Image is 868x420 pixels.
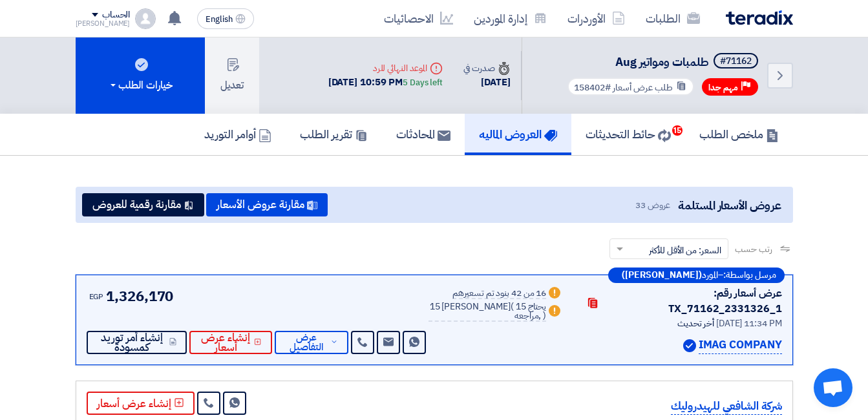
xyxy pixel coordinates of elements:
[574,81,611,94] span: #158402
[557,3,635,34] a: الأوردرات
[300,127,368,142] h5: تقرير الطلب
[622,271,702,280] b: ([PERSON_NAME])
[735,242,772,256] span: رتب حسب
[106,286,173,307] span: 1,326,170
[204,127,271,142] h5: أوامر التوريد
[571,114,685,155] a: حائط التحديثات15
[565,53,761,71] h5: طلمبات ومواتير Aug
[479,127,557,142] h5: العروض الماليه
[723,271,776,280] span: مرسل بواسطة:
[285,333,328,352] span: عرض التفاصيل
[677,317,714,330] span: أخر تحديث
[135,8,156,29] img: profile_test.png
[429,302,546,322] div: 15 [PERSON_NAME]
[87,331,187,354] button: إنشاء أمر توريد كمسودة
[200,333,252,352] span: إنشاء عرض أسعار
[543,309,546,322] span: )
[672,125,683,136] span: 15
[615,53,708,70] span: طلمبات ومواتير Aug
[607,286,781,317] div: عرض أسعار رقم: TX_71162_2331326_1
[403,76,443,89] div: 5 Days left
[108,78,173,93] div: خيارات الطلب
[328,75,443,90] div: [DATE] 10:59 PM
[511,300,514,313] span: (
[702,271,718,280] span: المورد
[463,75,510,90] div: [DATE]
[685,114,793,155] a: ملخص الطلب
[726,10,793,25] img: Teradix logo
[699,337,782,354] p: IMAG COMPANY
[465,114,571,155] a: العروض الماليه
[206,15,233,24] span: English
[286,114,382,155] a: تقرير الطلب
[76,37,205,114] button: خيارات الطلب
[514,300,546,322] span: 15 يحتاج مراجعه,
[716,317,782,330] span: [DATE] 11:34 PM
[82,193,204,216] button: مقارنة رقمية للعروض
[382,114,465,155] a: المحادثات
[814,368,852,407] a: Open chat
[87,392,195,415] button: إنشاء عرض أسعار
[608,268,785,283] div: –
[275,331,348,354] button: عرض التفاصيل
[328,61,443,75] div: الموعد النهائي للرد
[635,198,670,212] span: عروض 33
[649,244,721,257] span: السعر: من الأقل للأكثر
[396,127,450,142] h5: المحادثات
[708,81,738,94] span: مهم جدا
[699,127,779,142] h5: ملخص الطلب
[671,398,782,415] p: شركة الشافعي للهيدروليك
[463,61,510,75] div: صدرت في
[189,331,272,354] button: إنشاء عرض أسعار
[683,339,696,352] img: Verified Account
[452,289,546,299] div: 16 من 42 بنود تم تسعيرهم
[190,114,286,155] a: أوامر التوريد
[586,127,671,142] h5: حائط التحديثات
[613,81,673,94] span: طلب عرض أسعار
[102,10,130,21] div: الحساب
[374,3,463,34] a: الاحصائيات
[97,333,167,352] span: إنشاء أمر توريد كمسودة
[635,3,710,34] a: الطلبات
[205,37,259,114] button: تعديل
[463,3,557,34] a: إدارة الموردين
[678,196,781,214] span: عروض الأسعار المستلمة
[76,20,131,27] div: [PERSON_NAME]
[89,291,104,302] span: EGP
[206,193,328,216] button: مقارنة عروض الأسعار
[720,57,752,66] div: #71162
[197,8,254,29] button: English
